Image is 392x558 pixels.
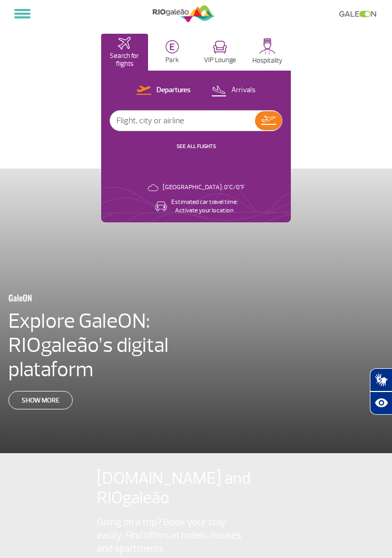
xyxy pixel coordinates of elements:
button: SEE ALL FLIGHTS [173,142,219,151]
input: Flight, city or airline [110,111,255,131]
div: Plugin de acessibilidade da Hand Talk. [370,368,392,415]
button: Abrir recursos assistivos. [370,391,392,415]
h4: [DOMAIN_NAME] and RIOgaleão [97,469,264,508]
button: Hospitality [244,34,291,71]
a: SEE ALL FLIGHTS [177,143,216,150]
p: Search for flights [106,52,143,68]
p: Departures [156,85,191,95]
button: Park [149,34,196,71]
img: hospitality.svg [259,38,276,54]
button: Abrir tradutor de língua de sinais. [370,368,392,391]
p: Going on a trip? Book your stay easily. Find offers at hotels, houses and apartments [97,516,247,555]
p: VIP Lounge [204,56,236,64]
p: Estimated car travel time: Activate your location [171,198,238,215]
button: VIP Lounge [197,34,243,71]
a: [DOMAIN_NAME] and RIOgaleãoGoing on a trip? Book your stay easily. Find offers at hotels, houses ... [97,469,295,555]
img: airplaneHomeActive.svg [118,37,131,50]
h3: GaleON [8,287,184,309]
img: vipRoom.svg [213,41,227,54]
h4: Explore GaleON: RIOgaleão’s digital plataform [8,309,176,381]
p: Arrivals [231,85,256,95]
p: Hospitality [252,57,282,65]
button: Departures [133,84,194,97]
p: Park [165,56,179,64]
button: Search for flights [101,34,148,71]
p: [GEOGRAPHIC_DATA]: 0°C/0°F [163,183,244,192]
a: Show more [8,391,73,409]
img: carParkingHome.svg [165,40,179,54]
button: Arrivals [208,84,259,97]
